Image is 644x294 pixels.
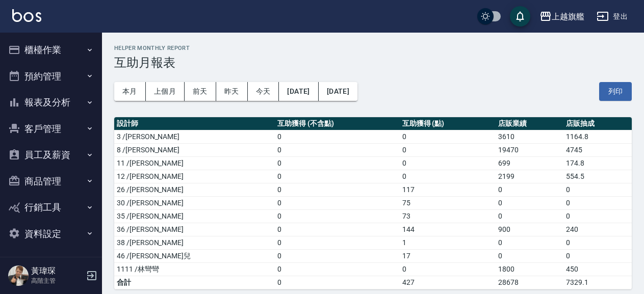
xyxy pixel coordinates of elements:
td: 0 [275,170,400,183]
td: 0 [275,209,400,223]
td: 12 /[PERSON_NAME] [114,170,275,183]
td: 26 /[PERSON_NAME] [114,183,275,196]
td: 0 [400,262,496,276]
td: 3610 [496,130,564,143]
td: 73 [400,209,496,223]
td: 19470 [496,143,564,156]
td: 1164.8 [563,130,632,143]
td: 0 [275,143,400,156]
button: 本月 [114,82,146,101]
td: 450 [563,262,632,276]
h2: Helper Monthly Report [114,45,632,51]
h3: 互助月報表 [114,56,632,70]
button: 員工及薪資 [4,142,98,168]
td: 0 [563,196,632,209]
td: 0 [496,196,564,209]
td: 174.8 [563,156,632,170]
td: 11 /[PERSON_NAME] [114,156,275,170]
button: 報表及分析 [4,89,98,116]
td: 合計 [114,276,275,289]
button: 行銷工具 [4,194,98,221]
td: 17 [400,249,496,262]
th: 店販抽成 [563,117,632,130]
table: a dense table [114,117,632,289]
button: 昨天 [216,82,248,101]
button: 前天 [185,82,216,101]
td: 1 [400,236,496,249]
td: 36 /[PERSON_NAME] [114,223,275,236]
button: 上越旗艦 [535,6,588,27]
td: 0 [275,276,400,289]
button: 今天 [248,82,279,101]
td: 0 [275,236,400,249]
td: 0 [563,209,632,223]
td: 0 [275,262,400,276]
td: 0 [400,170,496,183]
td: 8 /[PERSON_NAME] [114,143,275,156]
td: 0 [563,236,632,249]
button: 櫃檯作業 [4,37,98,63]
td: 46 /[PERSON_NAME]兒 [114,249,275,262]
td: 1111 /林彎彎 [114,262,275,276]
td: 0 [275,156,400,170]
td: 0 [400,143,496,156]
td: 75 [400,196,496,209]
td: 699 [496,156,564,170]
button: 客戶管理 [4,116,98,142]
button: 資料設定 [4,221,98,247]
td: 4745 [563,143,632,156]
img: Person [8,265,29,286]
th: 互助獲得 (點) [400,117,496,130]
button: 登出 [593,7,632,26]
button: 商品管理 [4,168,98,195]
td: 0 [275,196,400,209]
td: 117 [400,183,496,196]
td: 0 [275,223,400,236]
img: Logo [12,9,41,22]
td: 144 [400,223,496,236]
td: 0 [400,156,496,170]
p: 高階主管 [31,276,83,285]
td: 0 [275,183,400,196]
td: 0 [496,236,564,249]
td: 0 [496,209,564,223]
th: 設計師 [114,117,275,130]
button: [DATE] [319,82,357,101]
button: [DATE] [279,82,318,101]
td: 0 [275,249,400,262]
td: 30 /[PERSON_NAME] [114,196,275,209]
td: 28678 [496,276,564,289]
td: 0 [563,183,632,196]
td: 35 /[PERSON_NAME] [114,209,275,223]
button: 列印 [599,82,632,101]
th: 互助獲得 (不含點) [275,117,400,130]
td: 554.5 [563,170,632,183]
h5: 黃瑋琛 [31,266,83,276]
td: 427 [400,276,496,289]
td: 0 [400,130,496,143]
td: 2199 [496,170,564,183]
td: 1800 [496,262,564,276]
button: save [510,6,530,26]
td: 0 [496,183,564,196]
td: 900 [496,223,564,236]
td: 7329.1 [563,276,632,289]
td: 0 [275,130,400,143]
td: 0 [496,249,564,262]
button: 上個月 [146,82,185,101]
button: 預約管理 [4,63,98,90]
th: 店販業績 [496,117,564,130]
td: 240 [563,223,632,236]
td: 3 /[PERSON_NAME] [114,130,275,143]
td: 0 [563,249,632,262]
div: 上越旗艦 [552,10,584,23]
td: 38 /[PERSON_NAME] [114,236,275,249]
